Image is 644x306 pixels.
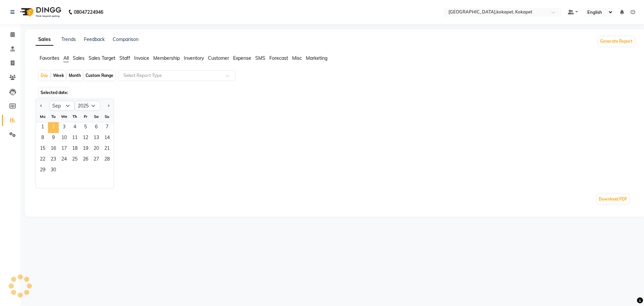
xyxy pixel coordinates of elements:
[39,88,70,97] span: Selected date:
[91,144,102,155] span: 20
[102,122,112,133] div: Sunday, September 7, 2025
[37,133,48,144] span: 8
[153,55,180,61] span: Membership
[48,165,59,176] div: Tuesday, September 30, 2025
[48,133,59,144] div: Tuesday, September 9, 2025
[59,155,69,165] span: 24
[91,133,102,144] span: 13
[91,155,102,165] span: 27
[80,144,91,155] span: 19
[48,111,59,122] div: Tu
[102,155,112,165] div: Sunday, September 28, 2025
[598,37,634,46] button: Generate Report
[37,122,48,133] span: 1
[48,155,59,165] span: 23
[91,122,102,133] div: Saturday, September 6, 2025
[80,155,91,165] div: Friday, September 26, 2025
[84,36,105,42] a: Feedback
[102,122,112,133] span: 7
[134,55,149,61] span: Invoice
[49,101,75,111] select: Select month
[91,111,102,122] div: Sa
[59,144,69,155] span: 17
[208,55,229,61] span: Customer
[75,101,100,111] select: Select year
[37,111,48,122] div: Mo
[48,133,59,144] span: 9
[69,133,80,144] span: 11
[106,100,111,111] button: Next month
[69,155,80,165] span: 25
[63,55,69,61] span: All
[306,55,327,61] span: Marketing
[80,144,91,155] div: Friday, September 19, 2025
[69,111,80,122] div: Th
[17,3,63,21] img: logo
[102,111,112,122] div: Su
[59,122,69,133] span: 3
[48,122,59,133] div: Tuesday, September 2, 2025
[69,133,80,144] div: Thursday, September 11, 2025
[91,155,102,165] div: Saturday, September 27, 2025
[91,133,102,144] div: Saturday, September 13, 2025
[69,155,80,165] div: Thursday, September 25, 2025
[59,133,69,144] div: Wednesday, September 10, 2025
[73,55,85,61] span: Sales
[91,144,102,155] div: Saturday, September 20, 2025
[80,155,91,165] span: 26
[184,55,204,61] span: Inventory
[39,100,44,111] button: Previous month
[37,155,48,165] div: Monday, September 22, 2025
[233,55,251,61] span: Expense
[89,55,115,61] span: Sales Target
[61,36,76,42] a: Trends
[69,122,80,133] div: Thursday, September 4, 2025
[74,3,103,21] b: 08047224946
[255,55,265,61] span: SMS
[59,133,69,144] span: 10
[80,122,91,133] div: Friday, September 5, 2025
[51,71,66,80] div: Week
[37,155,48,165] span: 22
[37,133,48,144] div: Monday, September 8, 2025
[269,55,288,61] span: Forecast
[48,144,59,155] span: 16
[80,122,91,133] span: 5
[69,122,80,133] span: 4
[102,144,112,155] div: Sunday, September 21, 2025
[59,155,69,165] div: Wednesday, September 24, 2025
[113,36,139,42] a: Comparison
[37,165,48,176] div: Monday, September 29, 2025
[102,133,112,144] div: Sunday, September 14, 2025
[48,155,59,165] div: Tuesday, September 23, 2025
[37,144,48,155] div: Monday, September 15, 2025
[80,111,91,122] div: Fr
[37,144,48,155] span: 15
[292,55,302,61] span: Misc
[69,144,80,155] span: 18
[91,122,102,133] span: 6
[80,133,91,144] div: Friday, September 12, 2025
[119,55,130,61] span: Staff
[48,165,59,176] span: 30
[48,122,59,133] span: 2
[59,122,69,133] div: Wednesday, September 3, 2025
[48,144,59,155] div: Tuesday, September 16, 2025
[102,133,112,144] span: 14
[59,111,69,122] div: We
[37,165,48,176] span: 29
[59,144,69,155] div: Wednesday, September 17, 2025
[67,71,83,80] div: Month
[36,34,53,46] a: Sales
[40,55,59,61] span: Favorites
[102,144,112,155] span: 21
[102,155,112,165] span: 28
[80,133,91,144] span: 12
[597,194,629,204] button: Download PDF
[84,71,115,80] div: Custom Range
[37,122,48,133] div: Monday, September 1, 2025
[69,144,80,155] div: Thursday, September 18, 2025
[39,71,50,80] div: Day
